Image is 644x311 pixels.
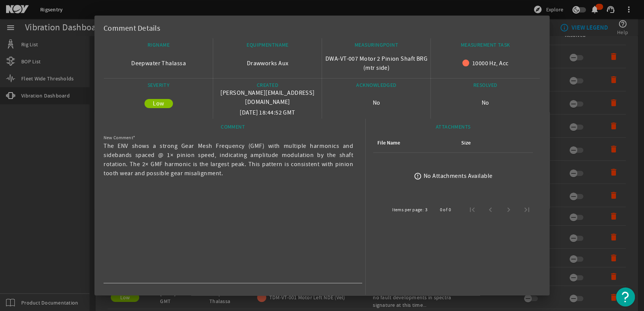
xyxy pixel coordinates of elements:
[434,41,537,51] div: MEASUREMENT TASK
[107,41,210,51] div: RIGNAME
[107,51,210,75] div: Deepwater Thalassa
[616,287,635,306] button: Open Resource Center
[434,82,537,91] div: RESOLVED
[461,139,471,147] div: Size
[104,123,362,133] div: COMMENT
[94,16,550,38] div: Comment Details
[216,108,319,117] p: [DATE] 18:44:52 GMT
[440,206,451,214] div: 0 of 0
[325,51,428,75] div: DWA-VT-007 Motor 2 Pinion Shaft BRG (mtr side)
[377,139,400,147] div: File Name
[216,82,319,91] div: CREATED
[424,171,493,181] div: No Attachments Available
[104,135,133,141] mat-label: New Comment
[373,98,380,107] p: No
[425,206,427,214] div: 3
[325,82,428,91] div: ACKNOWLEDGED
[107,82,210,91] div: SEVERITY
[216,51,319,75] div: Drawworks Aux
[414,172,422,180] mat-icon: error_outline
[392,206,424,214] div: Items per page:
[472,60,509,67] span: 10000 Hz, Acc
[325,41,428,51] div: MEASURINGPOINT
[482,98,489,107] p: No
[367,123,539,133] div: ATTACHMENTS
[216,88,319,107] p: [PERSON_NAME][EMAIL_ADDRESS][DOMAIN_NAME]
[153,100,164,107] span: Low
[216,41,319,51] div: EQUIPMENTNAME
